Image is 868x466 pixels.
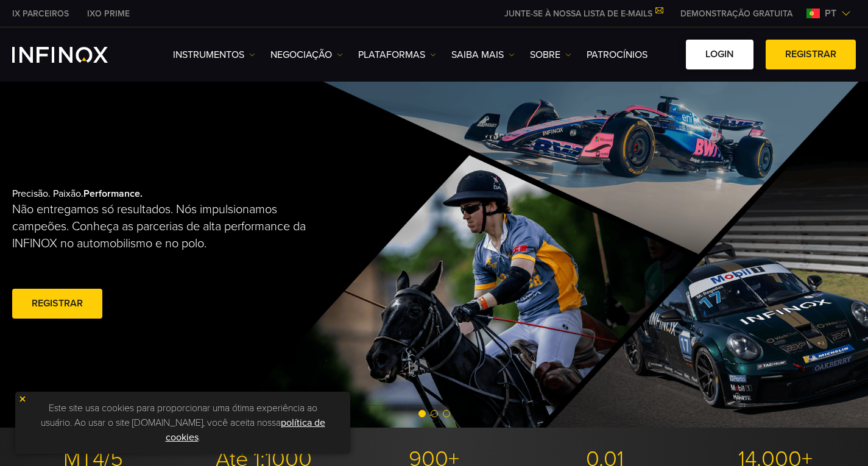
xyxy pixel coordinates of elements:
[671,7,802,20] a: INFINOX MENU
[173,48,255,62] a: Instrumentos
[766,40,856,69] a: Registrar
[21,398,344,448] p: Este site usa cookies para proporcionar uma ótima experiência ao usuário. Ao usar o site [DOMAIN_...
[431,410,438,417] span: Go to slide 2
[3,7,78,20] a: INFINOX
[820,6,841,21] span: pt
[83,188,143,200] strong: Performance.
[358,48,436,62] a: PLATAFORMAS
[686,40,753,69] a: Login
[495,9,671,19] a: JUNTE-SE À NOSSA LISTA DE E-MAILS
[12,201,316,252] p: Não entregamos só resultados. Nós impulsionamos campeões. Conheça as parcerias de alta performanc...
[78,7,139,20] a: INFINOX
[418,410,426,417] span: Go to slide 1
[451,48,515,62] a: Saiba mais
[587,48,647,62] a: Patrocínios
[530,48,571,62] a: SOBRE
[12,168,392,341] div: Precisão. Paixão.
[18,395,27,403] img: yellow close icon
[270,48,343,62] a: NEGOCIAÇÃO
[443,410,450,417] span: Go to slide 3
[12,47,136,63] a: INFINOX Logo
[12,289,102,319] a: Registrar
